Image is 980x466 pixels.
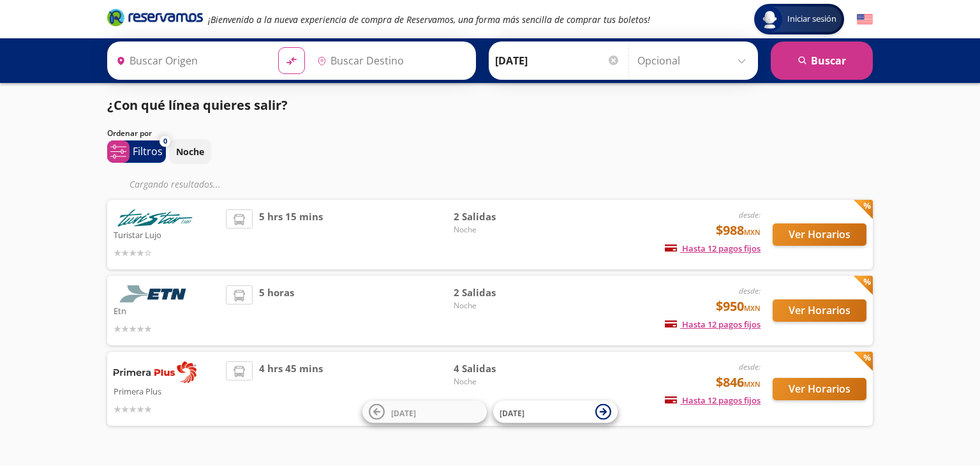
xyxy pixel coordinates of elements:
[739,209,761,220] em: desde:
[739,361,761,372] em: desde:
[114,285,197,303] img: Etn
[107,96,288,115] p: ¿Con qué línea quieres salir?
[208,13,650,26] em: ¡Bienvenido a la nueva experiencia de compra de Reservamos, una forma más sencilla de comprar tus...
[744,379,761,389] small: MXN
[716,373,761,392] span: $846
[114,227,219,242] p: Turistar Lujo
[454,361,543,376] span: 4 Salidas
[114,361,197,383] img: Primera Plus
[114,209,197,227] img: Turistar Lujo
[773,378,866,400] button: Ver Horarios
[739,285,761,296] em: desde:
[259,361,323,416] span: 4 hrs 45 mins
[773,223,866,246] button: Ver Horarios
[111,45,268,77] input: Buscar Origen
[107,8,203,27] i: Brand Logo
[495,45,620,77] input: Elegir Fecha
[744,303,761,313] small: MXN
[716,221,761,240] span: $988
[665,243,761,254] span: Hasta 12 pagos fijos
[391,407,416,418] span: [DATE]
[114,303,219,318] p: Etn
[169,139,211,164] button: Noche
[773,299,866,322] button: Ver Horarios
[500,407,524,418] span: [DATE]
[107,128,152,139] p: Ordenar por
[362,401,487,423] button: [DATE]
[259,285,294,336] span: 5 horas
[665,395,761,406] span: Hasta 12 pagos fijos
[454,209,543,224] span: 2 Salidas
[454,285,543,300] span: 2 Salidas
[312,45,469,77] input: Buscar Destino
[744,227,761,237] small: MXN
[857,11,873,27] button: English
[259,209,323,260] span: 5 hrs 15 mins
[716,297,761,316] span: $950
[637,45,752,77] input: Opcional
[107,140,166,163] button: 0Filtros
[176,145,204,158] p: Noche
[493,401,618,423] button: [DATE]
[130,178,221,190] em: Cargando resultados ...
[454,224,543,236] span: Noche
[454,300,543,312] span: Noche
[107,8,203,31] a: Brand Logo
[133,144,163,159] p: Filtros
[771,41,873,80] button: Buscar
[114,383,219,398] p: Primera Plus
[454,376,543,387] span: Noche
[782,13,842,26] span: Iniciar sesión
[163,136,167,147] span: 0
[665,319,761,330] span: Hasta 12 pagos fijos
